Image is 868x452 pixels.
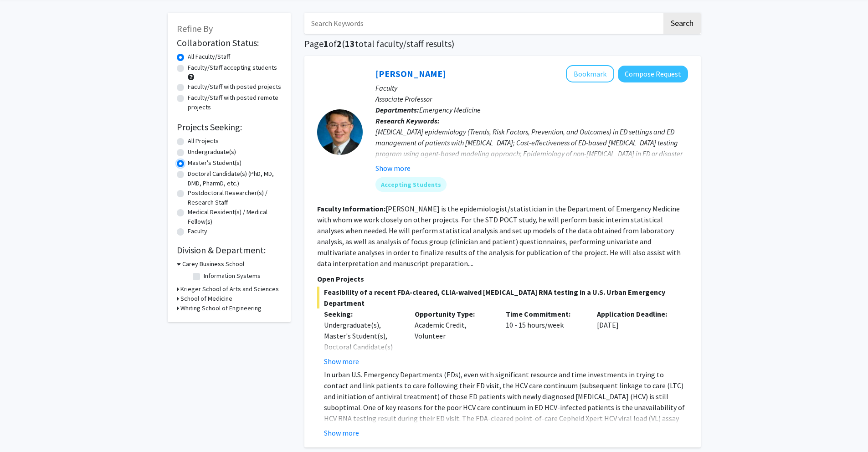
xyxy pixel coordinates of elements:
[188,226,207,236] label: Faculty
[590,308,681,367] div: [DATE]
[337,38,342,49] span: 2
[415,308,492,319] p: Opportunity Type:
[188,147,236,157] label: Undergraduate(s)
[408,308,499,367] div: Academic Credit, Volunteer
[317,204,681,268] fg-read-more: [PERSON_NAME] is the epidemiologist/statistician in the Department of Emergency Medicine with who...
[188,63,277,72] label: Faculty/Staff accepting students
[188,207,282,226] label: Medical Resident(s) / Medical Fellow(s)
[324,427,359,438] button: Show more
[324,38,329,49] span: 1
[317,204,385,213] b: Faculty Information:
[304,38,701,49] h1: Page of ( total faculty/staff results)
[324,308,401,319] p: Seeking:
[188,93,282,112] label: Faculty/Staff with posted remote projects
[597,308,674,319] p: Application Deadline:
[499,308,590,367] div: 10 - 15 hours/week
[317,273,688,284] p: Open Projects
[663,13,701,34] button: Search
[177,245,282,256] h2: Division & Department:
[375,82,688,93] p: Faculty
[419,105,481,114] span: Emergency Medicine
[188,169,282,188] label: Doctoral Candidate(s) (PhD, MD, DMD, PharmD, etc.)
[506,308,583,319] p: Time Commitment:
[324,356,359,367] button: Show more
[182,259,244,269] h3: Carey Business School
[304,13,662,34] input: Search Keywords
[177,23,213,34] span: Refine By
[177,37,282,48] h2: Collaboration Status:
[375,163,411,174] button: Show more
[375,105,419,114] b: Departments:
[188,158,241,168] label: Master's Student(s)
[188,136,219,146] label: All Projects
[345,38,355,49] span: 13
[375,93,688,104] p: Associate Professor
[180,303,262,313] h3: Whiting School of Engineering
[177,122,282,133] h2: Projects Seeking:
[324,369,688,446] p: In urban U.S. Emergency Departments (EDs), even with significant resource and time investments in...
[188,82,281,92] label: Faculty/Staff with posted projects
[324,319,401,374] div: Undergraduate(s), Master's Student(s), Doctoral Candidate(s) (PhD, MD, DMD, PharmD, etc.)
[375,68,446,79] a: [PERSON_NAME]
[618,66,688,82] button: Compose Request to Yu-Hsiang Hsieh
[375,116,440,125] b: Research Keywords:
[7,411,39,445] iframe: Chat
[375,177,447,192] mat-chip: Accepting Students
[317,287,688,308] span: Feasibility of a recent FDA-cleared, CLIA-waived [MEDICAL_DATA] RNA testing in a U.S. Urban Emerg...
[204,271,261,281] label: Information Systems
[180,294,232,303] h3: School of Medicine
[188,188,282,207] label: Postdoctoral Researcher(s) / Research Staff
[375,126,688,170] div: [MEDICAL_DATA] epidemiology (Trends, Risk Factors, Prevention, and Outcomes) in ED settings and E...
[188,52,230,62] label: All Faculty/Staff
[180,284,279,294] h3: Krieger School of Arts and Sciences
[566,65,614,82] button: Add Yu-Hsiang Hsieh to Bookmarks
